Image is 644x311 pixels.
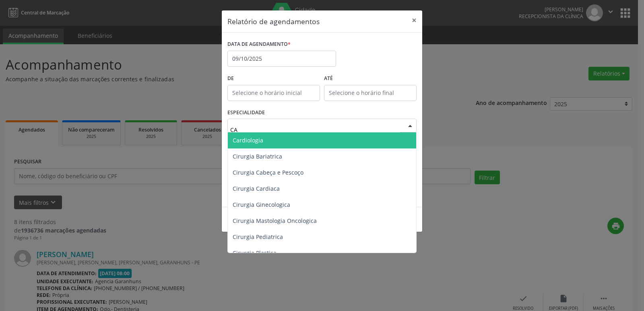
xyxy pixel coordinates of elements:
span: Cirurgia Pediatrica [233,233,283,241]
span: Cirurgia Plastica [233,249,277,257]
span: Cirurgia Bariatrica [233,152,282,160]
span: Cardiologia [233,136,263,144]
label: De [227,72,320,85]
input: Seleciona uma especialidade [230,122,400,138]
span: Cirurgia Mastologia Oncologica [233,217,317,224]
button: Close [406,10,422,30]
input: Selecione uma data ou intervalo [227,51,336,67]
span: Cirurgia Cabeça e Pescoço [233,169,303,176]
label: ATÉ [324,72,417,85]
h5: Relatório de agendamentos [227,16,320,27]
input: Selecione o horário inicial [227,85,320,101]
label: DATA DE AGENDAMENTO [227,38,291,51]
span: Cirurgia Ginecologica [233,201,290,208]
label: ESPECIALIDADE [227,107,265,119]
input: Selecione o horário final [324,85,417,101]
span: Cirurgia Cardiaca [233,185,280,192]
